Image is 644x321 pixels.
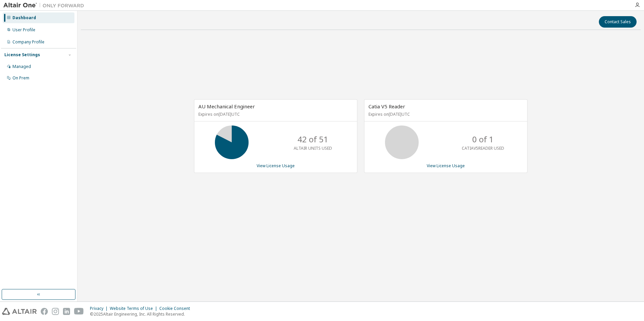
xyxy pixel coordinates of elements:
span: Catia V5 Reader [368,103,405,110]
div: Company Profile [12,39,44,45]
p: 0 of 1 [472,134,494,145]
div: Cookie Consent [159,306,194,311]
span: AU Mechanical Engineer [198,103,255,110]
div: User Profile [12,27,35,33]
p: CATIAV5READER USED [462,145,504,151]
img: youtube.svg [74,308,84,315]
button: Contact Sales [599,16,637,28]
p: Expires on [DATE] UTC [198,111,351,117]
a: View License Usage [257,163,295,169]
p: Expires on [DATE] UTC [368,111,521,117]
p: 42 of 51 [297,134,328,145]
div: Website Terms of Use [110,306,159,311]
div: Dashboard [12,15,36,21]
img: Altair One [3,2,88,9]
div: Privacy [90,306,110,311]
p: ALTAIR UNITS USED [294,145,332,151]
a: View License Usage [427,163,465,169]
img: facebook.svg [41,308,48,315]
img: instagram.svg [52,308,59,315]
div: Managed [12,64,31,69]
div: On Prem [12,75,29,81]
div: License Settings [4,52,40,58]
img: altair_logo.svg [2,308,37,315]
p: © 2025 Altair Engineering, Inc. All Rights Reserved. [90,311,194,317]
img: linkedin.svg [63,308,70,315]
